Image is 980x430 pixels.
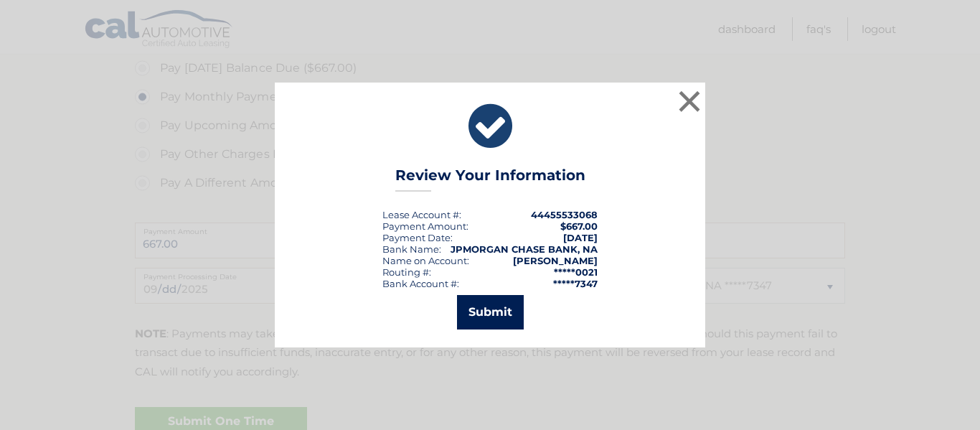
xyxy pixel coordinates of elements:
[560,220,598,232] span: $667.00
[457,295,524,329] button: Submit
[563,232,598,243] span: [DATE]
[382,255,469,266] div: Name on Account:
[382,266,431,278] div: Routing #:
[395,167,585,192] h3: Review Your Information
[675,87,704,116] button: ×
[382,232,453,243] div: :
[513,255,598,266] strong: [PERSON_NAME]
[382,243,441,255] div: Bank Name:
[382,278,459,289] div: Bank Account #:
[382,209,461,220] div: Lease Account #:
[382,220,468,232] div: Payment Amount:
[382,232,451,243] span: Payment Date
[451,243,598,255] strong: JPMORGAN CHASE BANK, NA
[531,209,598,220] strong: 44455533068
